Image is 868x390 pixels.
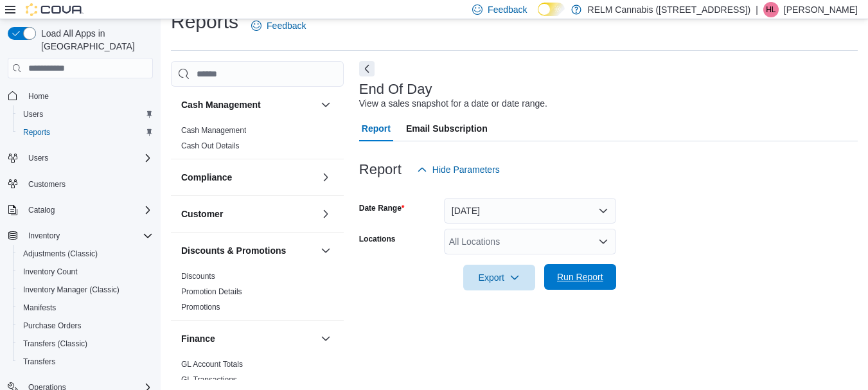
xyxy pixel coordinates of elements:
button: Users [23,150,53,166]
div: View a sales snapshot for a date or date range. [359,97,547,111]
span: Promotions [181,302,220,312]
span: Customers [23,176,153,192]
a: Inventory Count [18,264,83,279]
button: Discounts & Promotions [318,243,333,258]
label: Locations [359,234,396,244]
span: Load All Apps in [GEOGRAPHIC_DATA] [36,27,153,53]
span: Transfers (Classic) [18,336,153,351]
button: Finance [318,331,333,346]
span: Feedback [488,3,527,16]
a: Feedback [246,13,311,39]
button: Export [463,265,535,290]
h3: Compliance [181,171,232,184]
span: Adjustments (Classic) [18,246,153,261]
h3: Discounts & Promotions [181,244,286,257]
span: Home [28,91,49,102]
button: Transfers [13,353,158,371]
button: Manifests [13,299,158,317]
button: Cash Management [181,98,315,111]
a: Inventory Manager (Classic) [18,282,125,297]
button: Compliance [181,171,315,184]
span: Export [471,265,527,290]
button: [DATE] [444,198,616,224]
div: Discounts & Promotions [171,269,344,320]
button: Home [3,86,158,105]
a: Customers [23,177,71,192]
button: Transfers (Classic) [13,335,158,353]
span: Users [23,150,153,166]
button: Next [359,61,375,76]
a: Manifests [18,300,61,315]
button: Inventory Count [13,263,158,281]
span: Reports [23,127,50,137]
button: Run Report [544,264,616,290]
button: Users [3,149,158,167]
button: Reports [13,123,158,141]
span: Hide Parameters [432,163,500,176]
button: Inventory [3,227,158,245]
a: GL Transactions [181,375,237,384]
button: Purchase Orders [13,317,158,335]
h3: End Of Day [359,82,432,97]
span: Transfers (Classic) [23,339,87,349]
label: Date Range [359,203,405,213]
span: Promotion Details [181,287,242,297]
span: Run Report [557,270,603,283]
a: Promotions [181,303,220,312]
a: Adjustments (Classic) [18,246,103,261]
span: Purchase Orders [23,321,82,331]
p: [PERSON_NAME] [784,2,858,17]
span: Catalog [23,202,153,218]
span: Users [18,107,153,122]
button: Users [13,105,158,123]
span: Inventory Manager (Classic) [18,282,153,297]
span: Catalog [28,205,55,215]
img: Cova [26,3,84,16]
a: Purchase Orders [18,318,87,333]
button: Compliance [318,170,333,185]
button: Customers [3,175,158,193]
a: Transfers [18,354,60,369]
a: Promotion Details [181,287,242,296]
div: Cash Management [171,123,344,159]
span: Transfers [18,354,153,369]
span: Adjustments (Classic) [23,249,98,259]
h1: Reports [171,9,238,35]
span: GL Transactions [181,375,237,385]
span: Feedback [267,19,306,32]
button: Inventory Manager (Classic) [13,281,158,299]
span: Cash Management [181,125,246,136]
span: HL [766,2,775,17]
span: Transfers [23,357,55,367]
button: Adjustments (Classic) [13,245,158,263]
button: Catalog [23,202,60,218]
span: Home [23,87,153,103]
span: Purchase Orders [18,318,153,333]
div: Hannah Lemos [763,2,779,17]
button: Hide Parameters [412,157,505,182]
span: Inventory [23,228,153,244]
h3: Finance [181,332,215,345]
a: Cash Out Details [181,141,240,150]
a: GL Account Totals [181,360,243,369]
h3: Report [359,162,402,177]
a: Home [23,89,54,104]
a: Users [18,107,48,122]
button: Cash Management [318,97,333,112]
a: Discounts [181,272,215,281]
span: Email Subscription [406,116,488,141]
button: Inventory [23,228,65,244]
h3: Customer [181,208,223,220]
span: Manifests [18,300,153,315]
span: Customers [28,179,66,190]
span: Report [362,116,391,141]
button: Discounts & Promotions [181,244,315,257]
button: Open list of options [598,236,608,247]
p: | [756,2,758,17]
span: Inventory Manager (Classic) [23,285,120,295]
span: Manifests [23,303,56,313]
span: GL Account Totals [181,359,243,369]
span: Inventory Count [23,267,78,277]
span: Inventory Count [18,264,153,279]
button: Catalog [3,201,158,219]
